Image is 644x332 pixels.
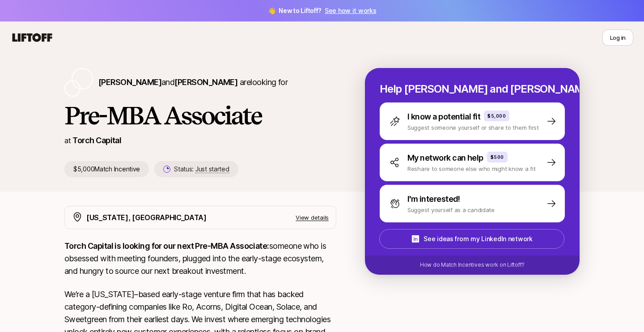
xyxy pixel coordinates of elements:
[174,164,229,175] p: Status:
[296,213,329,222] p: View details
[64,161,149,177] p: $5,000 Match Incentive
[487,112,506,119] p: $5,000
[161,77,237,87] span: and
[86,212,207,223] p: [US_STATE], [GEOGRAPHIC_DATA]
[64,241,269,251] strong: Torch Capital is looking for our next Pre-MBA Associate:
[380,83,565,95] p: Help [PERSON_NAME] and [PERSON_NAME] hire
[491,153,504,161] p: $500
[407,123,539,132] p: Suggest someone yourself or share to them first
[407,111,480,123] p: I know a potential fit
[407,152,483,164] p: My network can help
[195,165,229,173] span: Just started
[407,164,536,173] p: Reshare to someone else who might know a fit
[424,234,532,244] p: See ideas from my LinkedIn network
[602,30,633,46] button: Log in
[174,77,237,87] span: [PERSON_NAME]
[420,261,525,269] p: How do Match Incentives work on Liftoff?
[268,5,377,16] span: 👋 New to Liftoff?
[325,7,377,14] a: See how it works
[64,102,336,129] h1: Pre-MBA Associate
[64,240,336,277] p: someone who is obsessed with meeting founders, plugged into the early-stage ecosystem, and hungry...
[64,135,71,146] p: at
[379,229,564,249] button: See ideas from my LinkedIn network
[98,76,288,89] p: are looking for
[98,77,161,87] span: [PERSON_NAME]
[407,205,495,214] p: Suggest yourself as a candidate
[407,193,460,205] p: I'm interested!
[72,136,121,145] a: Torch Capital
